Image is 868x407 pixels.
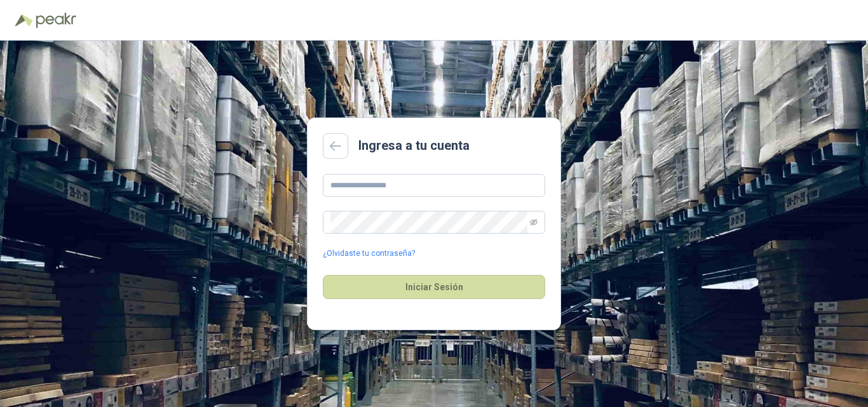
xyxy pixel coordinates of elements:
span: eye-invisible [530,218,538,226]
h2: Ingresa a tu cuenta [358,136,470,156]
a: ¿Olvidaste tu contraseña? [323,248,415,260]
img: Peakr [36,13,76,28]
button: Iniciar Sesión [323,275,545,299]
img: Logo [15,14,33,27]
